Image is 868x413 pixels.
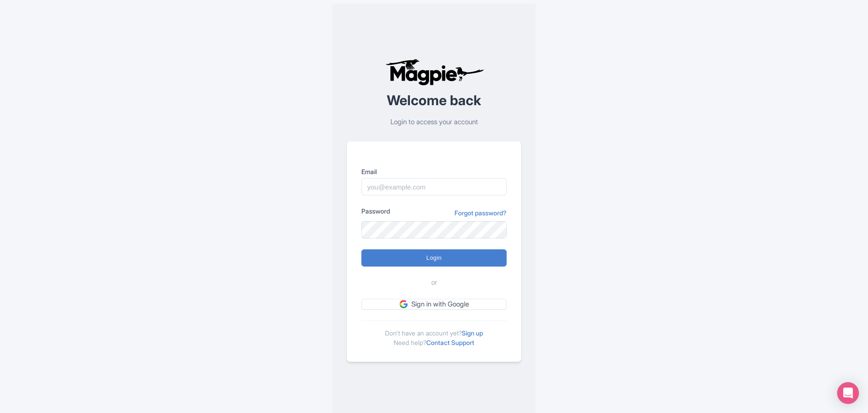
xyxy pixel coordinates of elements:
img: logo-ab69f6fb50320c5b225c76a69d11143b.png [383,58,485,86]
h2: Welcome back [347,93,521,108]
a: Contact Support [426,339,474,346]
div: Don't have an account yet? Need help? [361,321,507,347]
a: Sign up [462,329,483,337]
a: Sign in with Google [361,299,507,310]
img: google.svg [399,300,408,308]
a: Forgot password? [454,208,507,218]
span: or [431,277,437,288]
input: Login [361,249,507,267]
label: Email [361,167,507,176]
input: you@example.com [361,178,507,195]
label: Password [361,206,390,216]
p: Login to access your account [347,117,521,127]
div: Open Intercom Messenger [837,382,859,404]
